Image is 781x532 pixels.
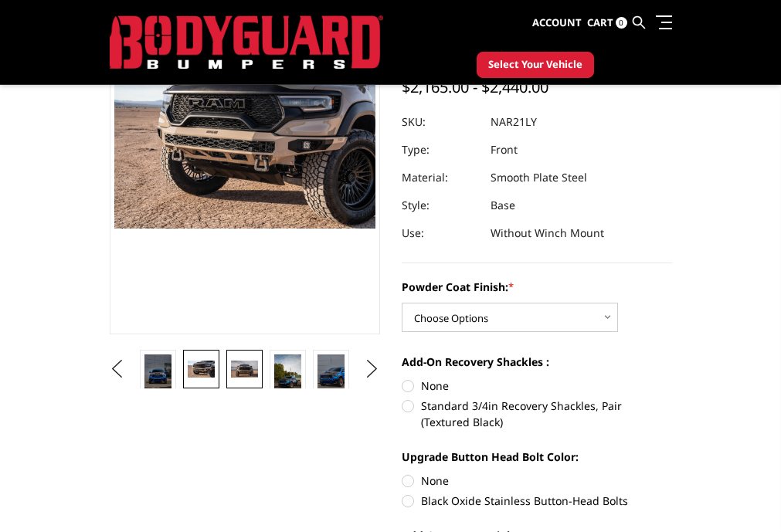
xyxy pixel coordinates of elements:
label: None [402,473,672,489]
button: Next [360,357,383,381]
img: 2021-2024 Ram 1500 TRX - Freedom Series - Base Front Bumper (non-winch) [274,354,301,402]
button: Previous [106,357,129,381]
a: Cart 0 [587,2,627,44]
label: Add-On Recovery Shackles : [402,354,672,370]
label: Powder Coat Finish: [402,279,672,295]
dt: Style: [402,191,479,219]
dt: SKU: [402,108,479,136]
img: 2021-2024 Ram 1500 TRX - Freedom Series - Base Front Bumper (non-winch) [317,354,344,394]
dt: Use: [402,219,479,247]
dd: Base [491,191,515,219]
img: BODYGUARD BUMPERS [110,15,383,69]
img: 2021-2024 Ram 1500 TRX - Freedom Series - Base Front Bumper (non-winch) [144,354,171,394]
img: 2021-2024 Ram 1500 TRX - Freedom Series - Base Front Bumper (non-winch) [231,361,257,378]
span: Cart [587,15,613,29]
label: Upgrade Button Head Bolt Color: [402,449,672,465]
span: $2,165.00 - $2,440.00 [402,76,548,97]
label: Standard 3/4in Recovery Shackles, Pair (Textured Black) [402,398,672,430]
a: Account [532,2,582,44]
span: Select Your Vehicle [488,57,582,73]
button: Select Your Vehicle [477,52,594,78]
label: Black Oxide Stainless Button-Head Bolts [402,493,672,509]
dd: Front [491,136,518,164]
span: 0 [616,17,627,29]
span: Account [532,15,582,29]
label: None [402,378,672,394]
dd: Without Winch Mount [491,219,604,247]
dd: NAR21LY [491,108,537,136]
img: 2021-2024 Ram 1500 TRX - Freedom Series - Base Front Bumper (non-winch) [188,361,214,378]
dt: Type: [402,136,479,164]
dt: Material: [402,164,479,191]
dd: Smooth Plate Steel [491,164,587,191]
